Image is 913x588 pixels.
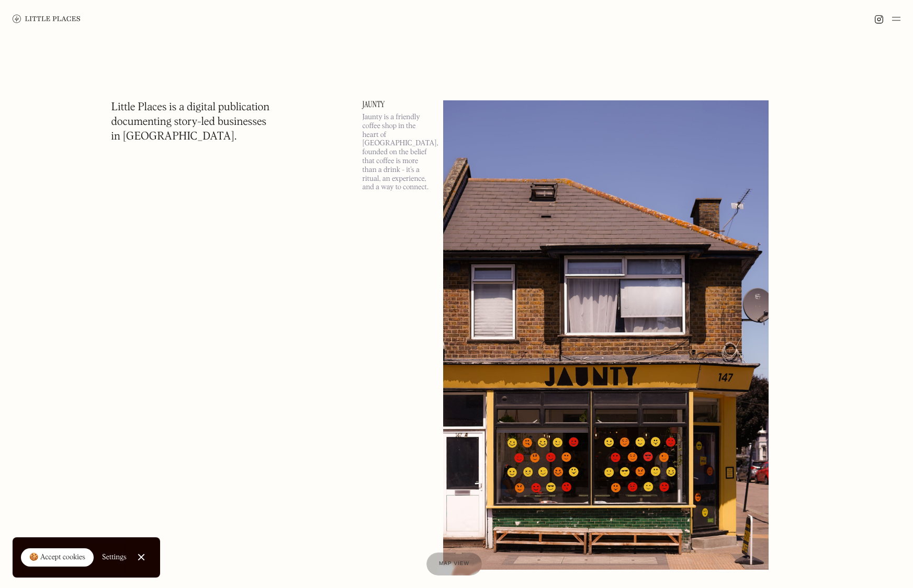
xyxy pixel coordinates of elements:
a: Close Cookie Popup [131,547,152,568]
a: Map view [426,552,482,575]
div: Settings [102,554,127,561]
h1: Little Places is a digital publication documenting story-led businesses in [GEOGRAPHIC_DATA]. [111,100,270,144]
a: 🍪 Accept cookies [21,548,94,567]
a: Settings [102,546,127,569]
div: 🍪 Accept cookies [29,552,85,563]
a: Jaunty [363,100,431,109]
span: Map view [439,561,469,567]
p: Jaunty is a friendly coffee shop in the heart of [GEOGRAPHIC_DATA], founded on the belief that co... [363,113,431,192]
img: Jaunty [443,100,769,570]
